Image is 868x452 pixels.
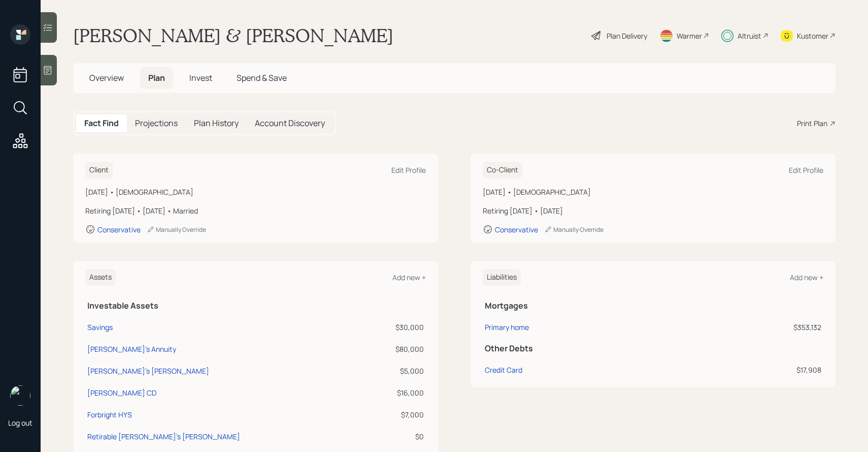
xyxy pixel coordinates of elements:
[364,344,424,354] div: $80,000
[483,269,521,286] h6: Liabilities
[689,365,821,375] div: $17,908
[10,385,30,406] img: sami-boghos-headshot.png
[738,31,761,41] div: Altruist
[97,225,141,234] div: Conservative
[148,72,165,83] span: Plan
[544,225,604,234] div: Manually Override
[797,118,827,129] div: Print Plan
[87,409,132,420] div: Forbright HYS
[485,322,529,333] div: Primary home
[607,31,647,41] div: Plan Delivery
[392,273,426,282] div: Add new +
[483,205,823,216] div: Retiring [DATE] • [DATE]
[85,269,116,286] h6: Assets
[485,344,821,353] h5: Other Debts
[797,31,828,41] div: Kustomer
[73,24,393,47] h1: [PERSON_NAME] & [PERSON_NAME]
[85,162,113,178] h6: Client
[364,366,424,376] div: $5,000
[189,72,212,83] span: Invest
[85,205,426,216] div: Retiring [DATE] • [DATE] • Married
[87,322,113,333] div: Savings
[87,387,156,398] div: [PERSON_NAME] CD
[364,409,424,420] div: $7,000
[194,118,239,128] h5: Plan History
[789,165,823,175] div: Edit Profile
[485,365,522,375] div: Credit Card
[364,387,424,398] div: $16,000
[89,72,124,83] span: Overview
[87,366,209,376] div: [PERSON_NAME]'s [PERSON_NAME]
[391,165,426,175] div: Edit Profile
[483,162,522,178] h6: Co-Client
[85,187,426,197] div: [DATE] • [DEMOGRAPHIC_DATA]
[87,301,424,311] h5: Investable Assets
[87,344,176,354] div: [PERSON_NAME]'s Annuity
[485,301,821,311] h5: Mortgages
[677,31,702,41] div: Warmer
[255,118,325,128] h5: Account Discovery
[364,322,424,333] div: $30,000
[790,273,823,282] div: Add new +
[364,431,424,442] div: $0
[237,72,287,83] span: Spend & Save
[135,118,178,128] h5: Projections
[495,225,538,234] div: Conservative
[483,187,823,197] div: [DATE] • [DEMOGRAPHIC_DATA]
[147,225,206,234] div: Manually Override
[84,118,119,128] h5: Fact Find
[87,431,240,442] div: Retirable [PERSON_NAME]'s [PERSON_NAME]
[689,322,821,333] div: $353,132
[8,418,32,428] div: Log out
